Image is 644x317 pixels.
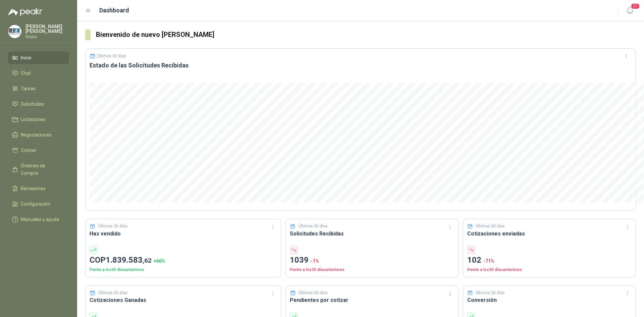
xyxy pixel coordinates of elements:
[90,61,632,69] h3: Estado de las Solicitudes Recibidas
[467,296,632,304] h3: Conversión
[21,185,46,192] span: Remisiones
[106,255,152,265] span: 1.839.583
[476,290,505,296] p: Últimos 30 días
[98,223,127,229] p: Últimos 30 días
[8,159,69,179] a: Órdenes de Compra
[8,82,69,95] a: Tareas
[8,213,69,226] a: Manuales y ayuda
[467,254,632,267] p: 102
[8,113,69,126] a: Licitaciones
[21,85,36,92] span: Tareas
[467,229,632,238] h3: Cotizaciones enviadas
[8,98,69,110] a: Solicitudes
[97,54,126,58] p: Últimos 30 días
[467,267,632,273] p: Frente a los 30 días anteriores
[8,182,69,195] a: Remisiones
[143,257,152,264] span: ,62
[90,296,277,304] h3: Cotizaciones Ganadas
[483,258,494,264] span: -71 %
[8,8,42,16] img: Logo peakr
[98,290,127,296] p: Últimos 30 días
[290,229,454,238] h3: Solicitudes Recibidas
[21,54,32,61] span: Inicio
[21,116,46,123] span: Licitaciones
[21,147,36,154] span: Cotizar
[311,258,319,264] span: -1 %
[290,296,454,304] h3: Pendientes por cotizar
[631,3,640,9] span: 21
[8,25,21,38] img: Company Logo
[290,254,454,267] p: 1039
[90,254,277,267] p: COP
[25,24,69,34] p: [PERSON_NAME] [PERSON_NAME]
[21,131,52,139] span: Negociaciones
[299,290,328,296] p: Últimos 30 días
[8,128,69,141] a: Negociaciones
[8,51,69,64] a: Inicio
[21,162,63,177] span: Órdenes de Compra
[90,229,277,238] h3: Has vendido
[8,67,69,80] a: Chat
[99,6,129,15] h1: Dashboard
[8,144,69,157] a: Cotizar
[21,216,59,223] span: Manuales y ayuda
[21,200,50,208] span: Configuración
[290,267,454,273] p: Frente a los 30 días anteriores
[8,198,69,210] a: Configuración
[299,223,328,229] p: Últimos 30 días
[90,267,277,273] p: Frente a los 30 días anteriores
[21,100,44,108] span: Solicitudes
[96,30,636,40] h3: Bienvenido de nuevo [PERSON_NAME]
[21,69,31,77] span: Chat
[476,223,505,229] p: Últimos 30 días
[624,5,636,17] button: 21
[25,35,69,39] p: Redox
[154,258,165,264] span: + 66 %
